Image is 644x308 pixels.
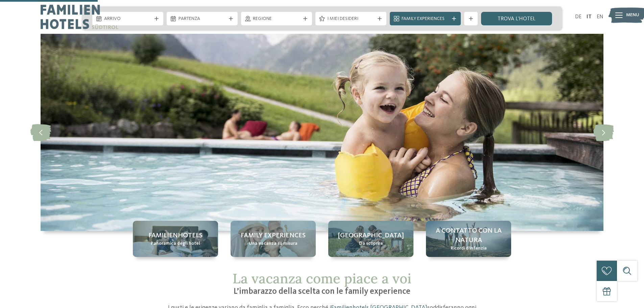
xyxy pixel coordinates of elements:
[426,221,511,257] a: Quale family experience volete vivere? A contatto con la natura Ricordi d’infanzia
[241,231,306,240] span: Family experiences
[338,231,404,240] span: [GEOGRAPHIC_DATA]
[359,240,383,247] span: Da scoprire
[249,240,297,247] span: Una vacanza su misura
[151,240,200,247] span: Panoramica degli hotel
[148,231,202,240] span: Familienhotels
[328,221,413,257] a: Quale family experience volete vivere? [GEOGRAPHIC_DATA] Da scoprire
[575,14,581,20] a: DE
[231,221,316,257] a: Quale family experience volete vivere? Family experiences Una vacanza su misura
[626,12,639,19] span: Menu
[597,14,603,20] a: EN
[233,270,411,287] span: La vacanza come piace a voi
[451,245,487,252] span: Ricordi d’infanzia
[133,221,218,257] a: Quale family experience volete vivere? Familienhotels Panoramica degli hotel
[433,226,504,245] span: A contatto con la natura
[587,14,592,20] a: IT
[234,287,410,296] span: L’imbarazzo della scelta con le family experience
[41,34,603,231] img: Quale family experience volete vivere?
